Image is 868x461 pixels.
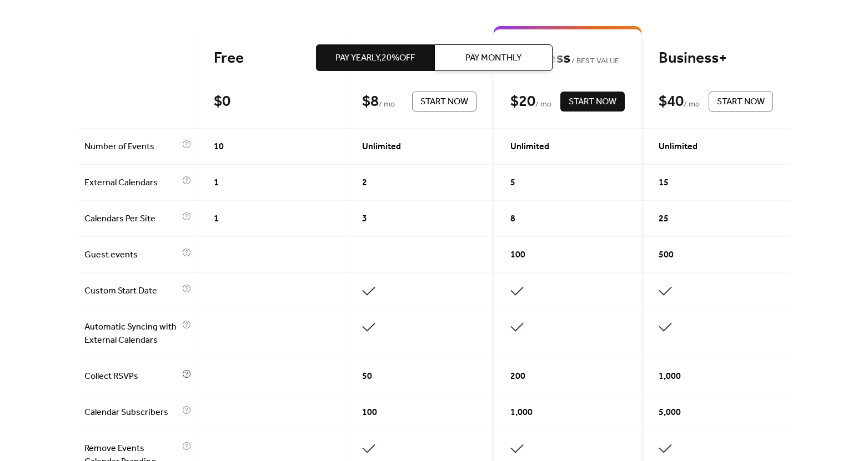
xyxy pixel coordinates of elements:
span: External Calendars [84,176,179,190]
span: 8 [510,212,515,226]
span: Unlimited [362,140,401,154]
span: 50 [362,370,372,383]
span: Calendar Subscribers [84,406,179,419]
span: Calendars Per Site [84,212,179,226]
span: Unlimited [510,140,549,154]
span: 5,000 [659,406,681,419]
span: 3 [362,212,367,226]
button: Start Now [560,92,625,112]
span: 100 [362,406,377,419]
button: Pay Yearly,20%off [316,44,434,71]
div: $ 40 [659,92,684,112]
span: 1 [214,176,219,190]
button: Pay Monthly [434,44,553,71]
span: Unlimited [659,140,698,154]
button: Start Now [709,92,773,112]
span: 1,000 [510,406,533,419]
div: Business [510,49,625,68]
span: 500 [659,249,674,262]
span: 1 [214,212,219,226]
span: Number of Events [84,140,179,154]
div: Free [214,49,328,68]
div: $ 0 [214,92,230,112]
span: 200 [510,370,525,383]
span: 1,000 [659,370,681,383]
span: Guest events [84,249,179,262]
span: 25 [659,212,669,226]
span: Custom Start Date [84,285,179,298]
span: Pay Monthly [465,52,521,65]
span: 5 [510,176,515,190]
span: BEST VALUE [570,55,620,68]
span: Start Now [569,95,616,109]
span: Automatic Syncing with External Calendars [84,321,179,347]
div: Business+ [659,49,773,68]
span: Pay Yearly, 20% off [335,52,415,65]
span: 15 [659,176,669,190]
span: 100 [510,249,525,262]
span: 10 [214,140,224,154]
span: Collect RSVPs [84,370,179,383]
span: / mo [684,98,700,112]
span: Start Now [717,95,765,109]
span: 2 [362,176,367,190]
